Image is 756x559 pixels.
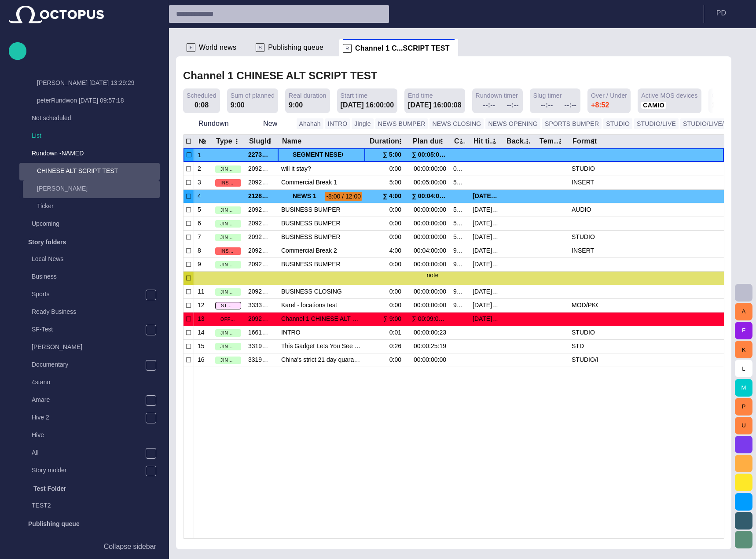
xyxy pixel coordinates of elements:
[412,246,446,255] div: 00:04:00:00
[572,246,594,255] div: INSERT
[533,91,562,100] span: Slug timer
[32,272,160,281] p: Business
[680,118,740,129] button: STUDIO/LIVE/PKG
[215,180,241,186] span: INSERT
[28,238,66,246] p: Story folders
[281,340,362,353] div: This Gadget Lets You See Everything From Miles Away Like You're Standing Next To It!
[195,100,213,110] div: 0:08
[735,379,752,397] button: M
[248,260,274,268] div: 2092963807
[281,206,362,214] span: BUSINESS BUMPER
[473,301,499,309] div: 3/31/2020 16:04:00
[248,148,274,162] div: 2273908128
[14,268,160,286] div: Business
[473,315,499,323] div: 3/31/2020 16:04:00
[436,135,448,147] button: Plan dur column menu
[28,537,95,546] p: Publishing queue KKK
[215,330,241,336] span: JINGLE
[572,301,598,309] div: MOD/PKG
[14,462,160,480] div: Story molder
[215,207,241,213] span: JINGLE
[14,409,160,427] div: Hive 2
[454,137,465,146] div: Cm dur
[281,260,362,268] span: BUSINESS BUMPER
[453,260,466,268] div: 9:00
[281,315,392,322] span: Channel 1 CHINESE ALT SCRIPT TEST
[194,148,212,162] p: 1
[539,137,564,146] div: Template
[412,315,446,323] div: ∑ 00:09:00:00
[14,339,160,357] div: [PERSON_NAME]
[289,100,303,110] div: 9:00
[37,202,160,210] p: Ticker
[389,246,405,255] div: 4:00
[14,392,160,409] div: Amare
[572,356,598,364] div: STUDIO/PKG/PKG
[248,165,274,173] div: 2092127390
[641,102,666,109] button: CAMIO
[281,148,362,162] div: SEGMENT NESEGMENT
[506,137,531,146] div: Backtime
[735,360,752,377] button: L
[194,176,212,189] p: 3
[231,100,245,110] div: 9:00
[572,165,595,173] div: STUDIO
[412,165,446,173] div: 00:00:00:00
[572,178,594,187] div: INSERT
[19,75,160,92] div: [PERSON_NAME] [DATE] 13:29:29
[33,484,66,493] p: Test Folder
[199,43,236,52] span: World news
[14,286,160,304] div: Sports
[268,43,323,52] span: Publishing queue
[339,39,458,56] div: RChannel 1 C...SCRIPT TEST
[248,219,274,228] div: 2092127398
[352,118,374,129] button: Jingle
[32,378,160,386] p: 4stano
[476,91,518,100] span: Rundown timer
[28,519,80,528] p: Publishing queue
[325,118,350,129] button: INTRO
[194,231,212,244] p: 7
[215,343,241,350] span: JINGLE
[19,163,160,180] div: CHINESE ALT SCRIPT TEST
[194,299,212,312] p: 12
[412,190,446,203] div: ∑ 00:04:00:00
[394,135,407,147] button: Duration column menu
[215,261,241,268] span: JINGLE
[14,321,160,339] div: SF-Test
[554,135,566,147] button: Template column menu
[281,203,362,217] div: BUSINESS BUMPER
[248,246,274,255] div: 2092963806
[355,44,450,53] span: Channel 1 C...SCRIPT TEST
[408,100,462,110] div: [DATE] 16:00:08
[14,128,160,145] div: List
[453,206,466,214] div: 5:00
[473,190,499,203] div: 3/31/2020 16:00:00
[716,8,726,18] p: P D
[603,118,632,129] button: STUDIO
[32,360,145,369] p: Documentary
[289,91,326,100] span: Real duration
[572,328,595,337] div: STUDIO
[453,287,466,296] div: 9:00
[453,233,466,241] div: 5:00
[32,501,160,510] p: TEST2
[389,287,405,296] div: 0:00
[32,254,160,263] p: Local News
[412,342,446,350] div: 00:00:25:19
[281,353,362,367] div: China's strict 21 day quarantine under question after new outbreak emerges
[215,248,241,254] span: INSERT
[32,149,142,158] p: Rundown -NAMED
[19,198,160,216] div: Ticker
[473,137,498,146] div: Hit time
[281,190,322,203] div: NEWS 1
[32,448,145,457] p: All
[104,541,156,552] p: Collapse sidebar
[37,78,160,87] p: [PERSON_NAME] [DATE] 13:29:29
[194,203,212,217] p: 5
[389,233,405,241] div: 0:00
[281,246,362,255] span: Commercial Break 2
[281,299,362,312] div: Karel - locations test
[215,357,241,364] span: JINGLE
[343,44,352,53] p: R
